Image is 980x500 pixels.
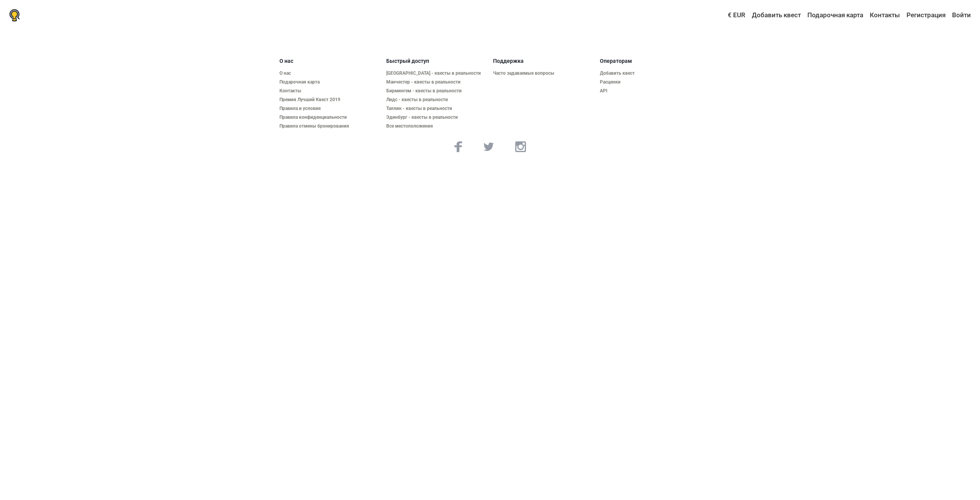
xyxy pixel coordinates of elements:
a: Контакты [868,8,902,22]
h5: Операторам [600,58,701,64]
a: Добавить квест [600,70,701,76]
a: Регистрация [905,8,947,22]
a: Манчестер - квесты в реальности [386,79,487,85]
a: Правила конфиденциальности [279,115,380,120]
a: Войти [950,8,971,22]
img: Nowescape logo [9,9,20,21]
a: API [600,88,701,94]
a: Лидс - квесты в реальности [386,97,487,103]
a: Часто задаваемые вопросы [493,70,594,76]
h5: О нас [279,58,380,64]
a: Таллин - квесты в реальности [386,106,487,111]
a: Подарочная карта [279,79,380,85]
a: Добавить квест [750,8,803,22]
h5: Быстрый доступ [386,58,487,64]
a: Премия Лучший Квест 2019 [279,97,380,103]
a: Бирмингем - квесты в реальности [386,88,487,94]
a: Правила и условия [279,106,380,111]
a: [GEOGRAPHIC_DATA] - квесты в реальности [386,70,487,76]
a: Контакты [279,88,380,94]
a: Правила отмены бронирования [279,123,380,129]
h5: Поддержка [493,58,594,64]
a: Расценки [600,79,701,85]
a: Эдинбург - квесты в реальности [386,115,487,120]
a: Все местоположения [386,123,487,129]
a: Подарочная карта [805,8,865,22]
a: € EUR [726,8,747,22]
a: О нас [279,70,380,76]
